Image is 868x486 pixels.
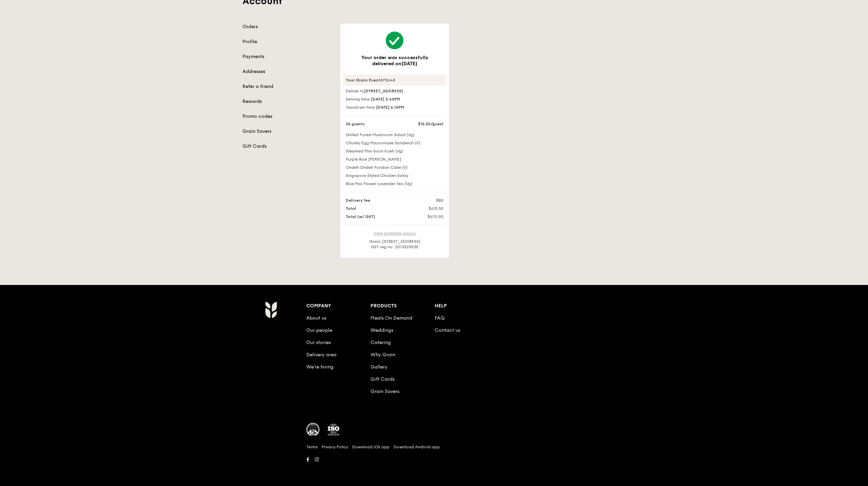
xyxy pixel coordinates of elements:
a: Our people [306,327,332,333]
a: Refer a friend [242,83,332,90]
div: 35 guests [342,121,412,127]
a: Grain Savers [242,128,332,135]
div: $615.50 [412,206,448,211]
a: Gift Cards [370,376,395,382]
strong: [DATE] 6:15PM [376,105,404,110]
a: Promo codes [242,113,332,120]
span: [DATE] [401,61,417,67]
a: Profile [242,38,332,45]
a: View printable version [374,231,416,236]
a: Our stories [306,340,331,345]
strong: [STREET_ADDRESS] [364,89,403,93]
div: Company [306,301,370,311]
div: Ondeh Ondeh Pandan Cake (V) [342,165,448,170]
div: #P8648 [343,75,446,86]
div: Singapore Styled Chicken Satay [342,173,448,178]
strong: Total [346,206,356,211]
strong: [DATE] 3:45PM [371,97,400,102]
a: Delivery area [306,352,337,358]
h6: Revision [238,464,630,470]
div: Grain, [STREET_ADDRESS] GST reg no: 201332903E [343,239,446,250]
div: Help [435,301,499,311]
img: Grain [265,301,277,318]
div: Chunky Egg Mayonnaise Sandwich (V) [342,140,448,146]
div: $670.90 [412,214,448,219]
a: About us [306,315,326,321]
a: Privacy Policy [322,444,348,450]
a: We’re hiring [306,364,333,370]
a: Download iOS app [352,444,390,450]
a: Addresses [242,68,332,75]
strong: Your Grain Event [346,78,380,83]
a: Meals On Demand [370,315,412,321]
img: ISO Certified [327,423,340,436]
img: MUIS Halal Certified [306,423,320,436]
div: Grilled Forest Mushroom Salad (Vg) [342,132,448,138]
a: FAQ [435,315,445,321]
a: Contact us [435,327,460,333]
div: Purple Rice [PERSON_NAME] [342,157,448,162]
div: $15.30/guest [412,121,448,127]
a: Payments [242,53,332,60]
div: Deliver to [343,88,446,94]
strong: Total (w/ GST) [346,214,375,219]
a: Catering [370,340,391,345]
a: Why Grain [370,352,395,358]
a: Weddings [370,327,393,333]
div: Blue Pea Flower Lavender Tea (Vg) [342,181,448,186]
a: Terms [306,444,318,450]
a: Gift Cards [242,143,332,150]
a: Gallery [370,364,387,370]
a: Download Android app [394,444,440,450]
a: Grain Savers [370,389,399,394]
div: Steamed Mini Soon Kueh (Vg) [342,148,448,154]
div: Teardown time: [343,105,446,110]
div: $80 [412,198,448,203]
div: Products [370,301,435,311]
div: Serving time: [343,96,446,102]
a: Rewards [242,98,332,105]
strong: Delivery fee [346,198,370,203]
h3: Your order was successfully delivered on [351,55,438,67]
a: Orders [242,23,332,30]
